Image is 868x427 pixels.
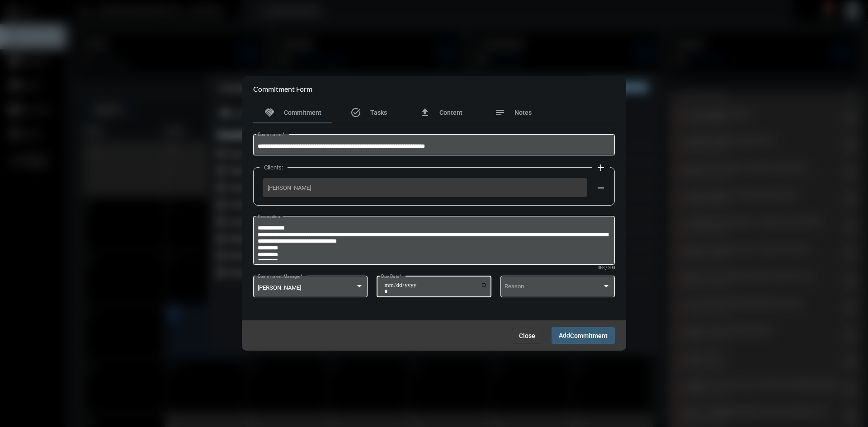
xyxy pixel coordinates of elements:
span: Commitment [570,332,608,339]
span: Tasks [370,109,387,116]
h2: Commitment Form [253,84,312,93]
span: Add [559,332,608,339]
mat-icon: remove [595,183,606,193]
mat-icon: handshake [264,107,275,118]
span: [PERSON_NAME] [268,184,582,191]
label: Clients: [259,164,288,171]
button: Close [512,328,542,344]
span: Commitment [284,109,321,116]
span: Notes [514,109,532,116]
span: [PERSON_NAME] [258,284,301,291]
span: Content [439,109,462,116]
mat-icon: task_alt [350,107,361,118]
mat-hint: 368 / 200 [598,266,615,271]
button: AddCommitment [552,327,615,344]
mat-icon: file_upload [420,107,430,118]
mat-icon: notes [495,107,505,118]
span: Close [519,332,535,339]
mat-icon: add [595,162,606,173]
